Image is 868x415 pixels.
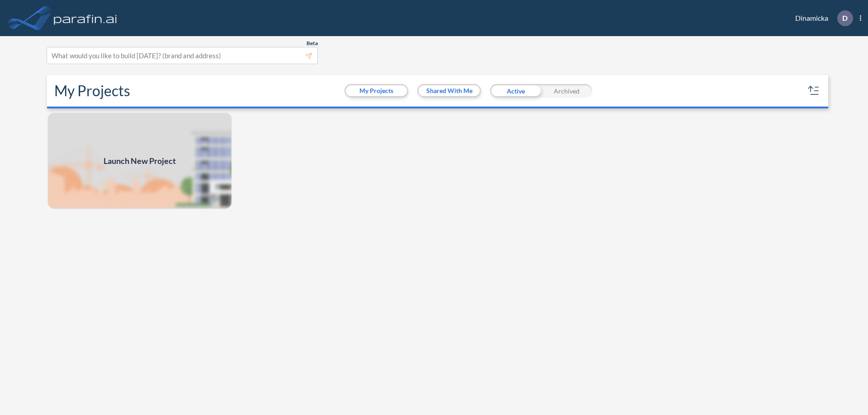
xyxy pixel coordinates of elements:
[782,10,861,26] div: Dinamicka
[842,14,848,22] p: D
[541,84,592,98] div: Archived
[54,82,130,99] h2: My Projects
[104,155,176,167] span: Launch New Project
[346,85,407,96] button: My Projects
[52,9,119,27] img: logo
[47,112,232,210] img: add
[807,84,821,98] button: sort
[47,112,232,210] a: Launch New Project
[419,85,480,96] button: Shared With Me
[307,40,318,47] span: Beta
[490,84,541,98] div: Active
